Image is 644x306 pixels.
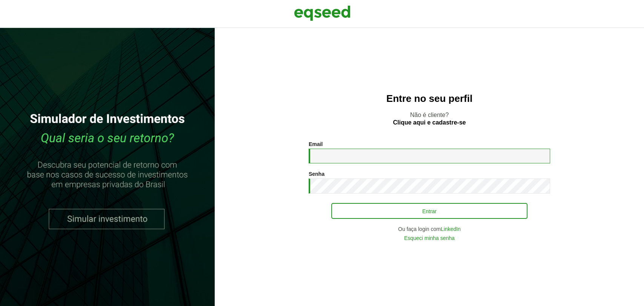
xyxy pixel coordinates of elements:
label: Email [309,141,323,147]
a: Clique aqui e cadastre-se [393,120,466,126]
p: Não é cliente? [230,111,629,126]
img: EqSeed Logo [294,4,350,23]
a: LinkedIn [441,226,461,232]
div: Ou faça login com [309,226,550,232]
a: Esqueci minha senha [404,235,455,241]
h2: Entre no seu perfil [230,93,629,104]
button: Entrar [331,203,527,219]
label: Senha [309,171,324,177]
